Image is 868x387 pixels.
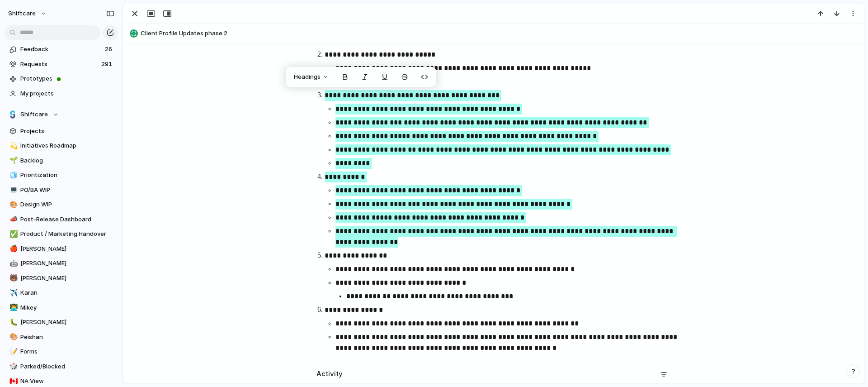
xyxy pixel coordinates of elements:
[9,332,16,342] div: 🎨
[9,200,16,210] div: 🎨
[20,288,114,297] span: Karan
[5,330,118,344] a: 🎨Peishan
[8,377,17,386] button: 🇨🇦
[8,274,17,283] button: 🐻
[20,89,114,98] span: My projects
[5,124,118,138] a: Projects
[8,215,17,224] button: 📣
[9,258,16,269] div: 🤖
[5,227,118,241] a: ✅Product / Marketing Handover
[9,317,16,328] div: 🐛
[9,273,16,283] div: 🐻
[5,213,118,226] a: 📣Post-Release Dashboard
[20,362,114,371] span: Parked/Blocked
[8,288,17,297] button: ✈️
[288,70,334,84] button: Headings
[8,347,17,356] button: 📝
[8,141,17,150] button: 💫
[8,303,17,312] button: 👨‍💻
[8,9,36,18] span: shiftcare
[5,315,118,329] a: 🐛[PERSON_NAME]
[8,244,17,253] button: 🍎
[8,362,17,371] button: 🎲
[20,110,48,119] span: Shiftcare
[9,347,16,357] div: 📝
[20,127,114,136] span: Projects
[5,87,118,100] a: My projects
[9,244,16,254] div: 🍎
[9,288,16,298] div: ✈️
[8,318,17,327] button: 🐛
[20,229,114,239] span: Product / Marketing Handover
[20,156,114,165] span: Backlog
[9,229,16,239] div: ✅
[101,60,114,69] span: 291
[20,333,114,342] span: Peishan
[20,274,114,283] span: [PERSON_NAME]
[8,186,17,195] button: 💻
[5,139,118,153] a: 💫Initiatives Roadmap
[9,185,16,195] div: 💻
[5,168,118,182] a: 🧊Prioritization
[5,272,118,285] a: 🐻[PERSON_NAME]
[20,200,114,209] span: Design WIP
[8,229,17,239] button: ✅
[20,171,114,180] span: Prioritization
[20,215,114,224] span: Post-Release Dashboard
[8,259,17,268] button: 🤖
[5,360,118,373] div: 🎲Parked/Blocked
[20,141,114,150] span: Initiatives Roadmap
[5,257,118,270] a: 🤖[PERSON_NAME]
[316,369,343,379] h2: Activity
[20,318,114,327] span: [PERSON_NAME]
[20,303,114,312] span: Mikey
[20,347,114,356] span: Forms
[8,171,17,180] button: 🧊
[20,186,114,195] span: PO/BA WIP
[9,155,16,166] div: 🌱
[20,74,114,83] span: Prototypes
[5,108,118,121] button: Shiftcare
[9,170,16,181] div: 🧊
[5,183,118,197] a: 💻PO/BA WIP
[5,154,118,167] a: 🌱Backlog
[5,198,118,211] a: 🎨Design WIP
[9,141,16,151] div: 💫
[20,244,114,253] span: [PERSON_NAME]
[20,259,114,268] span: [PERSON_NAME]
[5,286,118,300] a: ✈️Karan
[20,60,99,69] span: Requests
[4,6,52,21] button: shiftcare
[5,57,118,71] a: Requests291
[5,242,118,256] a: 🍎[PERSON_NAME]
[20,377,114,386] span: NA View
[8,333,17,342] button: 🎨
[5,43,118,56] a: Feedback26
[8,156,17,165] button: 🌱
[8,200,17,209] button: 🎨
[105,45,114,54] span: 26
[9,214,16,225] div: 📣
[294,72,321,81] span: Headings
[5,72,118,86] a: Prototypes
[5,345,118,358] a: 📝Forms
[20,45,102,54] span: Feedback
[9,361,16,372] div: 🎲
[5,301,118,315] a: 👨‍💻Mikey
[127,26,860,41] button: Client Profile Updates phase 2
